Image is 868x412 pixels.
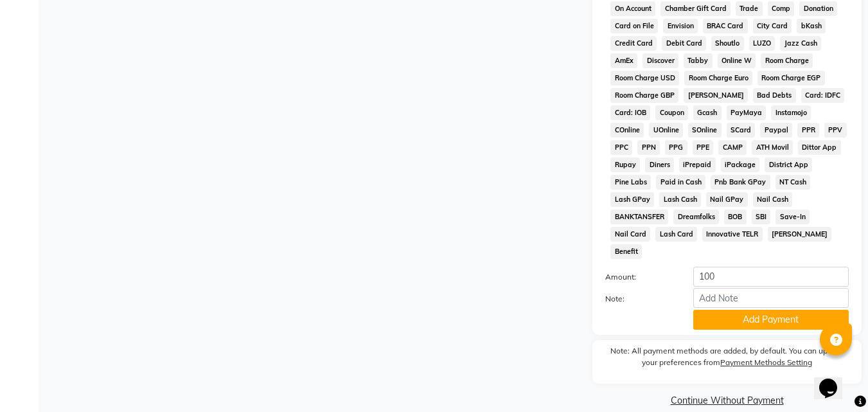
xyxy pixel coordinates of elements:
[824,123,847,138] span: PPV
[655,105,688,120] span: Coupon
[768,1,795,16] span: Comp
[610,36,657,51] span: Credit Card
[720,357,812,368] label: Payment Methods Setting
[662,36,706,51] span: Debit Card
[797,123,819,138] span: PPR
[673,210,719,224] span: Dreamfolks
[702,227,763,242] span: Innovative TELR
[684,71,752,85] span: Room Charge Euro
[688,123,722,138] span: SOnline
[645,157,674,172] span: Diners
[753,19,792,33] span: City Card
[768,227,832,242] span: [PERSON_NAME]
[610,88,678,103] span: Room Charge GBP
[749,36,775,51] span: LUZO
[595,394,859,408] a: Continue Without Payment
[610,192,654,207] span: Lash GPay
[724,210,747,224] span: BOB
[780,36,821,51] span: Jazz Cash
[721,157,760,172] span: iPackage
[693,140,714,155] span: PPE
[736,1,763,16] span: Trade
[761,53,813,68] span: Room Charge
[610,19,658,33] span: Card on File
[703,19,748,33] span: BRAC Card
[693,288,849,308] input: Add Note
[649,123,683,138] span: UOnline
[693,267,849,287] input: Amount
[679,157,716,172] span: iPrepaid
[711,36,744,51] span: Shoutlo
[660,1,731,16] span: Chamber Gift Card
[771,105,811,120] span: Instamojo
[765,157,812,172] span: District App
[814,361,855,399] iframe: chat widget
[663,19,698,33] span: Envision
[596,271,683,283] label: Amount:
[718,140,747,155] span: CAMP
[799,1,837,16] span: Donation
[610,53,637,68] span: AmEx
[760,123,792,138] span: Paypal
[775,210,810,224] span: Save-In
[665,140,687,155] span: PPG
[727,105,766,120] span: PayMaya
[642,53,678,68] span: Discover
[718,53,756,68] span: Online W
[727,123,756,138] span: SCard
[656,175,705,190] span: Paid in Cash
[596,293,683,305] label: Note:
[610,71,679,85] span: Room Charge USD
[659,192,701,207] span: Lash Cash
[798,140,841,155] span: Dittor App
[757,71,825,85] span: Room Charge EGP
[775,175,811,190] span: NT Cash
[637,140,660,155] span: PPN
[655,227,697,242] span: Lash Card
[693,105,722,120] span: Gcash
[610,105,650,120] span: Card: IOB
[610,1,655,16] span: On Account
[752,140,793,155] span: ATH Movil
[610,175,651,190] span: Pine Labs
[693,310,849,330] button: Add Payment
[605,345,849,373] label: Note: All payment methods are added, by default. You can update your preferences from
[753,88,796,103] span: Bad Debts
[797,19,826,33] span: bKash
[610,157,640,172] span: Rupay
[753,192,793,207] span: Nail Cash
[610,244,642,259] span: Benefit
[610,227,650,242] span: Nail Card
[610,123,644,138] span: COnline
[706,192,748,207] span: Nail GPay
[752,210,771,224] span: SBI
[684,53,713,68] span: Tabby
[610,140,632,155] span: PPC
[711,175,770,190] span: Pnb Bank GPay
[684,88,748,103] span: [PERSON_NAME]
[801,88,845,103] span: Card: IDFC
[610,210,668,224] span: BANKTANSFER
